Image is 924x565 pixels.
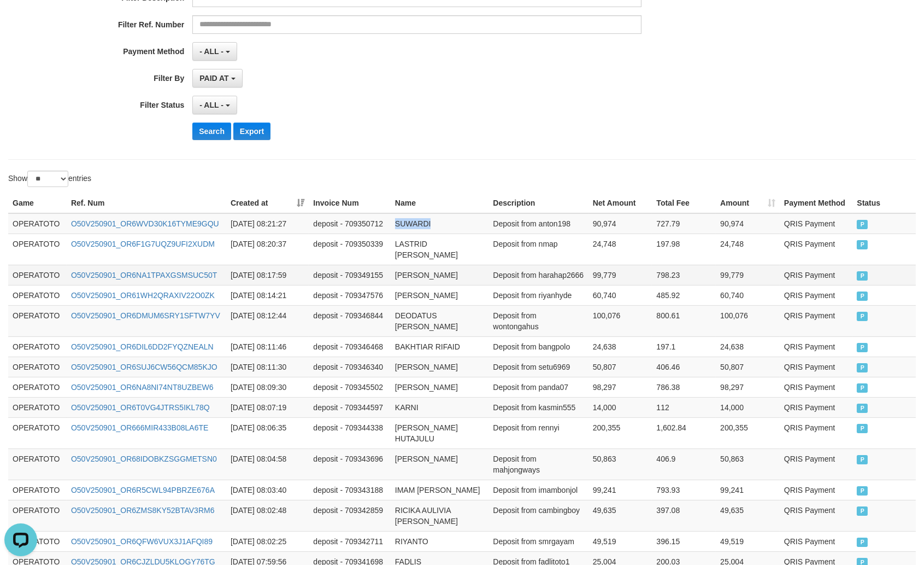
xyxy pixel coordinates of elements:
[71,240,215,248] a: O50V250901_OR6F1G7UQZ9UFI2XUDM
[857,220,868,229] span: PAID
[226,193,309,213] th: Created at: activate to sort column ascending
[780,417,852,448] td: QRIS Payment
[588,213,652,234] td: 90,974
[652,397,716,417] td: 112
[716,397,780,417] td: 14,000
[857,271,868,281] span: PAID
[226,265,309,285] td: [DATE] 08:17:59
[8,417,67,448] td: OPERATOTO
[8,448,67,480] td: OPERATOTO
[226,285,309,305] td: [DATE] 08:14:21
[199,101,223,109] span: - ALL -
[489,213,588,234] td: Deposit from anton198
[857,424,868,433] span: PAID
[67,193,226,213] th: Ref. Num
[857,240,868,249] span: PAID
[857,363,868,372] span: PAID
[309,500,390,531] td: deposit - 709342859
[652,417,716,448] td: 1,602.84
[309,234,390,265] td: deposit - 709350339
[8,193,67,213] th: Game
[588,305,652,336] td: 100,076
[226,531,309,551] td: [DATE] 08:02:25
[652,305,716,336] td: 800.61
[780,336,852,357] td: QRIS Payment
[192,123,231,140] button: Search
[226,397,309,417] td: [DATE] 08:07:19
[309,305,390,336] td: deposit - 709346844
[716,285,780,305] td: 60,740
[71,363,217,371] a: O50V250901_OR6SUJ6CW56QCM85KJO
[780,265,852,285] td: QRIS Payment
[652,336,716,357] td: 197.1
[489,397,588,417] td: Deposit from kasmin555
[588,377,652,397] td: 98,297
[391,531,489,551] td: RIYANTO
[489,357,588,377] td: Deposit from setu6969
[226,500,309,531] td: [DATE] 08:02:48
[71,291,215,300] a: O50V250901_OR61WH2QRAXIV22O0ZK
[233,123,270,140] button: Export
[780,377,852,397] td: QRIS Payment
[71,455,217,463] a: O50V250901_OR68IDOBKZSGGMETSN0
[780,357,852,377] td: QRIS Payment
[27,171,68,187] select: Showentries
[652,377,716,397] td: 786.38
[226,213,309,234] td: [DATE] 08:21:27
[588,417,652,448] td: 200,355
[588,265,652,285] td: 99,779
[652,213,716,234] td: 727.79
[588,336,652,357] td: 24,638
[309,397,390,417] td: deposit - 709344597
[309,193,390,213] th: Invoice Num
[309,531,390,551] td: deposit - 709342711
[852,193,916,213] th: Status
[716,336,780,357] td: 24,638
[716,377,780,397] td: 98,297
[588,397,652,417] td: 14,000
[489,531,588,551] td: Deposit from smrgayam
[489,193,588,213] th: Description
[226,305,309,336] td: [DATE] 08:12:44
[8,234,67,265] td: OPERATOTO
[8,305,67,336] td: OPERATOTO
[489,305,588,336] td: Deposit from wontongahus
[780,234,852,265] td: QRIS Payment
[71,403,210,412] a: O50V250901_OR6T0VG4JTRS5IKL78Q
[309,377,390,397] td: deposit - 709345502
[309,357,390,377] td: deposit - 709346340
[71,383,214,392] a: O50V250901_OR6NA8NI74NT8UZBEW6
[391,265,489,285] td: [PERSON_NAME]
[192,96,237,114] button: - ALL -
[8,336,67,357] td: OPERATOTO
[652,480,716,500] td: 793.93
[309,265,390,285] td: deposit - 709349155
[588,234,652,265] td: 24,748
[652,193,716,213] th: Total Fee
[71,423,208,432] a: O50V250901_OR666MIR433B08LA6TE
[716,417,780,448] td: 200,355
[780,193,852,213] th: Payment Method
[652,531,716,551] td: 396.15
[588,285,652,305] td: 60,740
[391,417,489,448] td: [PERSON_NAME] HUTAJULU
[652,285,716,305] td: 485.92
[780,397,852,417] td: QRIS Payment
[780,500,852,531] td: QRIS Payment
[8,171,91,187] label: Show entries
[391,285,489,305] td: [PERSON_NAME]
[489,448,588,480] td: Deposit from mahjongways
[652,357,716,377] td: 406.46
[652,265,716,285] td: 798.23
[780,448,852,480] td: QRIS Payment
[8,357,67,377] td: OPERATOTO
[309,480,390,500] td: deposit - 709343188
[857,383,868,393] span: PAID
[780,305,852,336] td: QRIS Payment
[199,74,228,83] span: PAID AT
[391,480,489,500] td: IMAM [PERSON_NAME]
[716,305,780,336] td: 100,076
[780,531,852,551] td: QRIS Payment
[489,500,588,531] td: Deposit from cambingboy
[391,377,489,397] td: [PERSON_NAME]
